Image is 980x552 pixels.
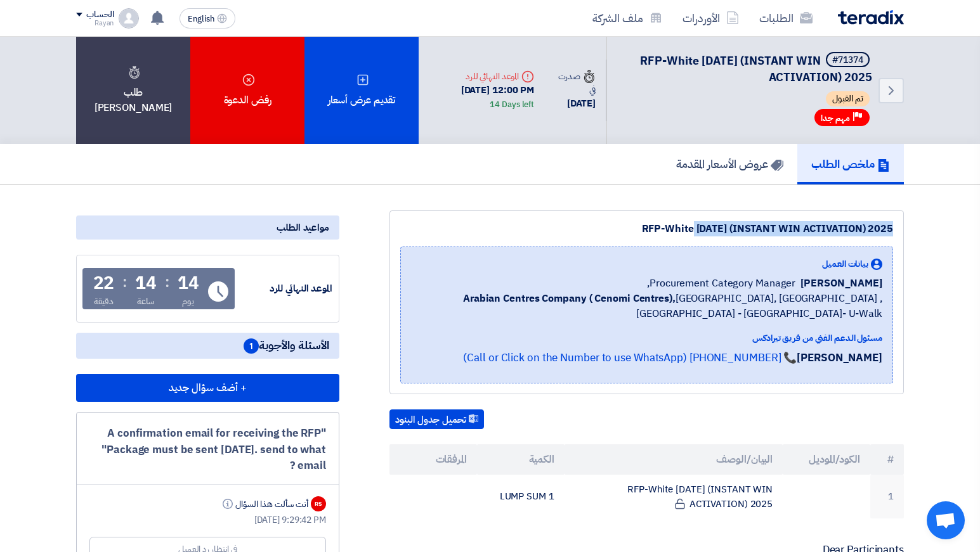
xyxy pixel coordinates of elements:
span: RFP-White [DATE] (INSTANT WIN ACTIVATION) 2025 [640,52,872,86]
div: يوم [182,295,194,308]
a: 📞 [PHONE_NUMBER] (Call or Click on the Number to use WhatsApp) [463,350,797,366]
div: صدرت في [554,70,596,96]
div: تقديم عرض أسعار [304,37,419,144]
div: #71374 [832,56,863,65]
div: RFP-White [DATE] (INSTANT WIN ACTIVATION) 2025 [400,221,893,236]
div: طلب [PERSON_NAME] [76,37,190,144]
th: الكمية [477,444,565,475]
th: الكود/الموديل [783,444,870,475]
strong: [PERSON_NAME] [797,350,882,366]
td: 1 LUMP SUM [477,475,565,518]
td: 1 [870,475,904,518]
span: تم القبول [826,91,870,106]
img: profile_test.png [119,8,139,29]
a: الأوردرات [672,3,749,33]
h5: RFP-White Friday (INSTANT WIN ACTIVATION) 2025 [622,52,872,85]
div: A confirmation email for receiving the RFP" "Package must be sent [DATE]. send to what email ? [89,425,326,474]
div: RS [311,496,326,511]
div: [DATE] [554,96,596,111]
div: [DATE] 9:29:42 PM [89,513,326,527]
span: 1 [244,338,259,354]
a: الطلبات [749,3,823,33]
button: English [180,8,235,29]
div: ساعة [137,295,155,308]
div: 22 [93,274,115,292]
button: تحميل جدول البنود [389,409,484,430]
button: + أضف سؤال جديد [76,374,339,402]
div: [DATE] 12:00 PM [429,83,534,112]
div: أنت سألت هذا السؤال [220,497,308,511]
div: Open chat [927,501,965,539]
div: الحساب [86,10,114,20]
span: English [188,15,214,23]
th: المرفقات [389,444,477,475]
a: عروض الأسعار المقدمة [662,144,797,184]
span: [PERSON_NAME] [800,276,882,291]
span: بيانات العميل [822,257,868,271]
th: البيان/الوصف [565,444,783,475]
div: : [165,271,169,293]
div: الموعد النهائي للرد [237,281,332,296]
div: دقيقة [94,295,114,308]
span: الأسئلة والأجوبة [244,338,329,354]
div: مسئول الدعم الفني من فريق تيرادكس [411,331,882,345]
b: Arabian Centres Company ( Cenomi Centres), [463,291,676,306]
div: : [122,271,127,293]
span: Procurement Category Manager, [647,276,795,291]
a: ملف الشركة [582,3,672,33]
td: RFP-White [DATE] (INSTANT WIN ACTIVATION) 2025 [565,475,783,518]
a: ملخص الطلب [797,144,904,184]
div: رفض الدعوة [190,37,304,144]
div: 14 [178,274,199,292]
h5: عروض الأسعار المقدمة [676,157,783,171]
div: Rayan [76,20,114,27]
div: الموعد النهائي للرد [429,70,534,83]
div: مواعيد الطلب [76,215,339,240]
img: Teradix logo [838,10,904,25]
th: # [870,444,904,475]
h5: ملخص الطلب [811,157,890,171]
div: 14 [135,274,157,292]
span: [GEOGRAPHIC_DATA], [GEOGRAPHIC_DATA] ,[GEOGRAPHIC_DATA] - [GEOGRAPHIC_DATA]- U-Walk [411,291,882,321]
span: مهم جدا [821,112,850,124]
div: 14 Days left [490,98,534,111]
